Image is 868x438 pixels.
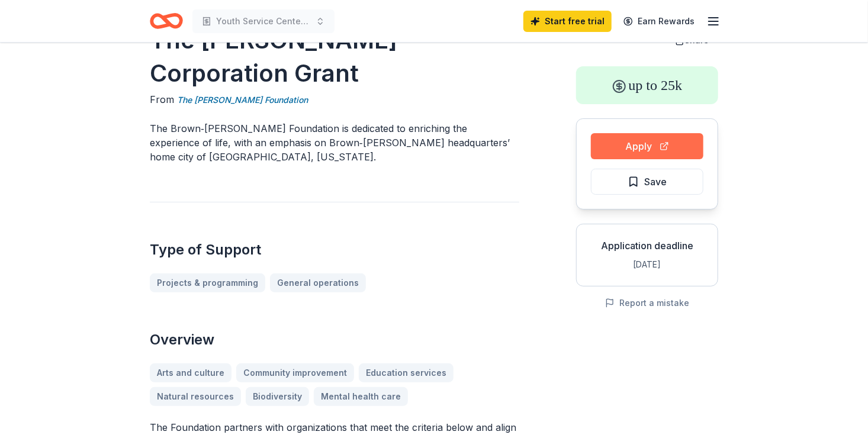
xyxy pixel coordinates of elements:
h2: Type of Support [150,240,519,259]
a: Earn Rewards [616,11,702,32]
div: Application deadline [586,239,708,253]
button: Report a mistake [605,296,689,310]
button: Youth Service Center School Supplies [192,9,335,33]
span: Save [644,174,667,189]
div: [DATE] [586,257,708,272]
h2: Overview [150,330,519,349]
h1: The [PERSON_NAME] Corporation Grant [150,24,519,90]
div: From [150,92,519,107]
button: Apply [591,133,703,159]
a: Home [150,7,183,35]
div: up to 25k [576,66,718,104]
a: Start free trial [523,11,612,32]
button: Save [591,169,703,195]
a: The [PERSON_NAME] Foundation [177,93,308,107]
p: The Brown‑[PERSON_NAME] Foundation is dedicated to enriching the experience of life, with an emph... [150,121,519,164]
a: Projects & programming [150,273,265,292]
span: Youth Service Center School Supplies [216,14,311,28]
a: General operations [270,273,366,292]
